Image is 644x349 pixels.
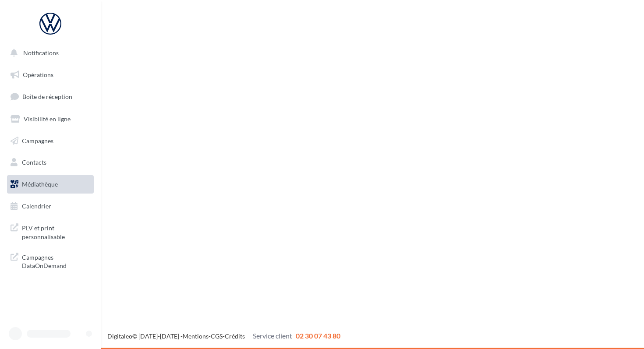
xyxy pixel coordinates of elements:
[5,44,92,62] button: Notifications
[253,331,292,340] span: Service client
[5,110,96,128] a: Visibilité en ligne
[23,71,53,78] span: Opérations
[5,153,96,172] a: Contacts
[22,251,90,270] span: Campagnes DataOnDemand
[5,175,96,194] a: Médiathèque
[296,331,340,340] span: 02 30 07 43 80
[211,332,223,340] a: CGS
[183,332,209,340] a: Mentions
[107,332,340,340] span: © [DATE]-[DATE] - - -
[22,137,53,144] span: Campagnes
[5,248,96,274] a: Campagnes DataOnDemand
[5,87,96,106] a: Boîte de réception
[22,180,58,188] span: Médiathèque
[5,132,96,150] a: Campagnes
[22,159,46,166] span: Contacts
[22,202,51,210] span: Calendrier
[5,197,96,215] a: Calendrier
[225,332,245,340] a: Crédits
[5,66,96,84] a: Opérations
[22,222,90,241] span: PLV et print personnalisable
[24,115,71,123] span: Visibilité en ligne
[22,93,72,100] span: Boîte de réception
[23,49,59,56] span: Notifications
[5,219,96,244] a: PLV et print personnalisable
[107,332,132,340] a: Digitaleo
